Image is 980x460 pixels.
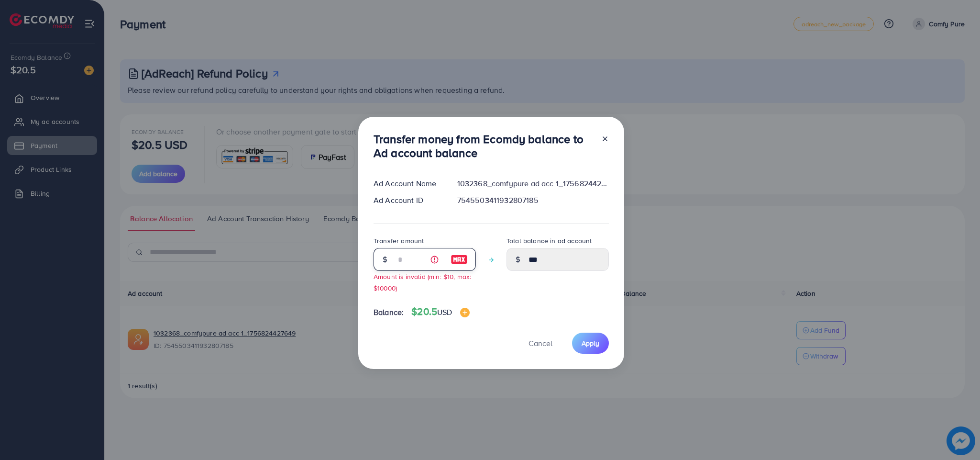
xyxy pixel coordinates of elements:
div: Ad Account ID [366,195,450,206]
img: image [451,254,468,265]
label: Total balance in ad account [507,236,592,246]
span: Balance: [374,307,404,318]
label: Transfer amount [374,236,424,246]
div: Ad Account Name [366,178,450,189]
span: USD [437,307,452,317]
span: Cancel [529,338,552,348]
h3: Transfer money from Ecomdy balance to Ad account balance [374,132,594,160]
span: Apply [582,338,599,348]
button: Apply [572,333,609,353]
div: 1032368_comfypure ad acc 1_1756824427649 [450,178,617,189]
h4: $20.5 [411,306,469,318]
button: Cancel [517,333,564,353]
div: 7545503411932807185 [450,195,617,206]
img: image [460,308,470,317]
small: Amount is invalid (min: $10, max: $10000) [374,272,471,292]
